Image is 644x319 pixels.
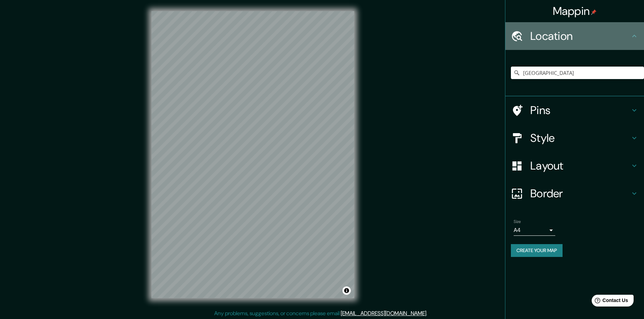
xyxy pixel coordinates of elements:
div: . [428,309,430,318]
button: Toggle attribution [342,286,351,295]
p: Any problems, suggestions, or concerns please email . [214,309,427,318]
h4: Layout [530,159,630,173]
div: . [427,309,428,318]
div: Border [505,180,644,207]
h4: Border [530,187,630,200]
button: Create your map [511,244,563,257]
a: [EMAIL_ADDRESS][DOMAIN_NAME] [341,310,426,317]
canvas: Map [151,11,354,298]
div: Pins [505,96,644,124]
h4: Style [530,131,630,145]
div: A4 [514,225,555,236]
h4: Mappin [553,4,597,18]
h4: Pins [530,103,630,117]
div: Style [505,124,644,152]
img: pin-icon.png [591,9,597,15]
input: Pick your city or area [511,67,644,79]
div: Layout [505,152,644,180]
div: Location [505,22,644,50]
h4: Location [530,29,630,43]
label: Size [514,219,521,225]
iframe: Help widget launcher [582,292,636,311]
